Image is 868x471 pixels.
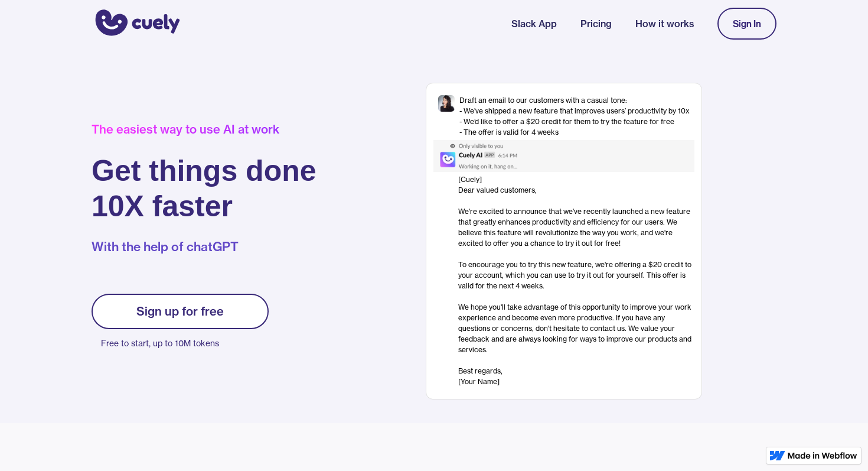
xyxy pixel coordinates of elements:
[92,122,316,137] div: The easiest way to use AI at work
[92,153,316,224] h1: Get things done 10X faster
[580,17,612,31] a: Pricing
[92,2,180,46] a: home
[733,18,761,29] div: Sign In
[101,335,269,352] p: Free to start, up to 10M tokens
[635,17,694,31] a: How it works
[92,238,316,256] p: With the help of chatGPT
[459,95,690,138] div: Draft an email to our customers with a casual tone: - We’ve shipped a new feature that improves u...
[511,17,557,31] a: Slack App
[136,304,224,319] div: Sign up for free
[92,294,269,329] a: Sign up for free
[788,452,857,459] img: Made in Webflow
[458,174,694,387] div: [Cuely] Dear valued customers, ‍ We're excited to announce that we've recently launched a new fea...
[717,8,776,40] a: Sign In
